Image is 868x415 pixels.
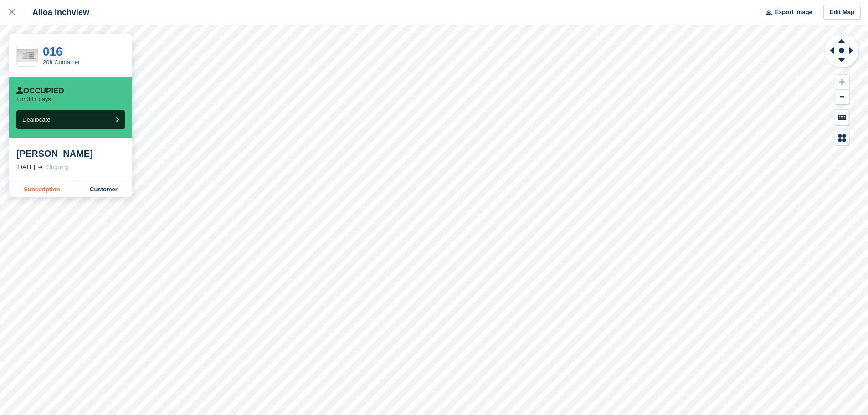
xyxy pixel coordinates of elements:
[46,163,69,172] div: Ongoing
[835,130,849,145] button: Map Legend
[835,75,849,90] button: Zoom In
[16,163,35,172] div: [DATE]
[9,182,75,197] a: Subscription
[22,116,50,123] span: Deallocate
[16,110,125,129] button: Deallocate
[16,96,51,103] p: For 387 days
[760,5,812,20] button: Export Image
[823,5,861,20] a: Edit Map
[17,49,38,63] img: White%20Left%20.jpg
[24,7,89,18] div: Alloa Inchview
[16,87,64,96] div: Occupied
[43,45,62,58] a: 016
[835,90,849,105] button: Zoom Out
[775,8,812,17] span: Export Image
[835,110,849,125] button: Keyboard Shortcuts
[38,165,43,169] img: arrow-right-light-icn-cde0832a797a2874e46488d9cf13f60e5c3a73dbe684e267c42b8395dfbc2abf.svg
[43,59,80,66] a: 20ft Container
[75,182,132,197] a: Customer
[16,148,125,159] div: [PERSON_NAME]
